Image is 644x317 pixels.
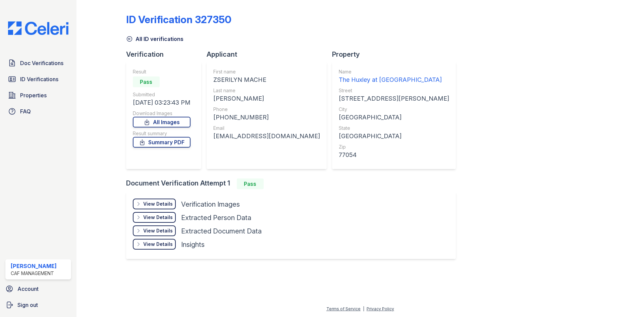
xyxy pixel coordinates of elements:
a: Doc Verifications [5,56,71,70]
div: 77054 [339,150,449,160]
div: | [363,306,364,311]
a: All Images [133,117,191,127]
div: City [339,106,449,113]
div: Pass [133,76,160,87]
div: Result summary [133,130,191,137]
div: ZSERILYN MACHE [213,75,320,85]
div: Extracted Person Data [181,213,251,222]
div: Verification [126,50,207,59]
div: [PERSON_NAME] [11,262,57,270]
div: State [339,125,449,131]
div: The Huxley at [GEOGRAPHIC_DATA] [339,75,449,85]
div: [EMAIL_ADDRESS][DOMAIN_NAME] [213,131,320,141]
div: Result [133,68,191,75]
div: View Details [143,201,173,207]
div: View Details [143,227,173,234]
span: ID Verifications [20,75,58,83]
div: Pass [237,178,264,189]
div: Street [339,87,449,94]
div: CAF Management [11,270,57,277]
div: ID Verification 327350 [126,13,231,25]
span: FAQ [20,107,31,115]
div: [GEOGRAPHIC_DATA] [339,131,449,141]
div: Property [332,50,461,59]
span: Account [17,285,39,293]
div: [STREET_ADDRESS][PERSON_NAME] [339,94,449,103]
div: Applicant [207,50,332,59]
div: Email [213,125,320,131]
div: Phone [213,106,320,113]
a: ID Verifications [5,72,71,86]
div: [PHONE_NUMBER] [213,113,320,122]
a: Name The Huxley at [GEOGRAPHIC_DATA] [339,68,449,85]
div: [DATE] 03:23:43 PM [133,98,191,107]
div: [GEOGRAPHIC_DATA] [339,113,449,122]
a: Summary PDF [133,137,191,148]
div: Insights [181,240,205,249]
div: Submitted [133,91,191,98]
span: Doc Verifications [20,59,63,67]
a: Account [3,282,74,296]
div: First name [213,68,320,75]
div: View Details [143,241,173,248]
div: Verification Images [181,200,240,209]
span: Properties [20,91,47,99]
a: Privacy Policy [367,306,394,311]
a: Terms of Service [326,306,361,311]
div: Extracted Document Data [181,226,262,236]
img: CE_Logo_Blue-a8612792a0a2168367f1c8372b55b34899dd931a85d93a1a3d3e32e68fde9ad4.png [3,21,74,35]
div: Last name [213,87,320,94]
div: Document Verification Attempt 1 [126,178,461,189]
a: Properties [5,89,71,102]
div: Name [339,68,449,75]
a: FAQ [5,105,71,118]
div: View Details [143,214,173,221]
a: All ID verifications [126,35,183,43]
div: Download Images [133,110,191,117]
span: Sign out [17,301,38,309]
a: Sign out [3,298,74,312]
div: [PERSON_NAME] [213,94,320,103]
div: Zip [339,144,449,150]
